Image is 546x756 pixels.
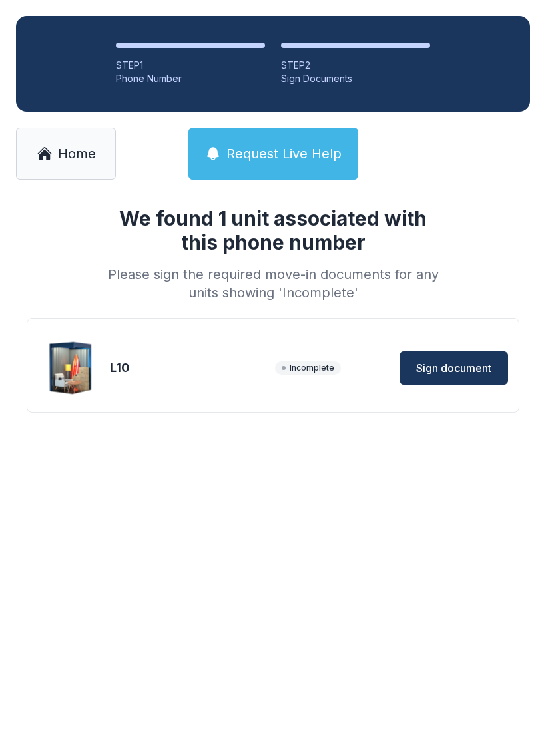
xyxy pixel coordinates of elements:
div: Sign Documents [281,72,430,85]
h1: We found 1 unit associated with this phone number [103,206,443,254]
span: Home [58,144,96,163]
div: STEP 1 [116,59,265,72]
div: Phone Number [116,72,265,85]
span: Sign document [416,360,491,376]
span: Incomplete [275,361,341,375]
div: STEP 2 [281,59,430,72]
span: Request Live Help [226,144,342,163]
div: L10 [110,359,270,377]
div: Please sign the required move-in documents for any units showing 'Incomplete' [103,265,443,302]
